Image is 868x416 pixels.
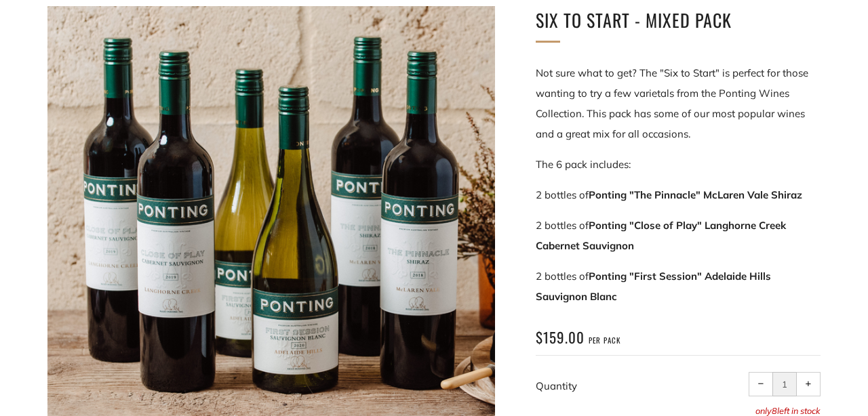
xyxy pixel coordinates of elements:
[806,381,812,387] span: +
[536,154,821,175] p: The 6 pack includes:
[772,372,797,396] input: quantity
[536,266,821,307] p: 2 bottles of
[536,63,821,144] p: Not sure what to get? The "Six to Start" is perfect for those wanting to try a few varietals from...
[589,188,802,201] strong: Ponting "The Pinnacle" McLaren Vale Shiraz
[536,215,821,256] p: 2 bottles of
[758,381,764,387] span: −
[536,219,786,252] strong: Ponting "Close of Play" Langhorne Creek Cabernet Sauvignon
[536,327,585,348] span: $159.00
[772,405,777,416] span: 8
[536,379,577,392] label: Quantity
[536,6,821,35] h1: Six To Start - Mixed Pack
[536,185,821,205] p: 2 bottles of
[536,407,821,415] p: only left in stock
[589,335,620,346] span: per pack
[536,270,771,303] strong: Ponting "First Session" Adelaide Hills Sauvignon Blanc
